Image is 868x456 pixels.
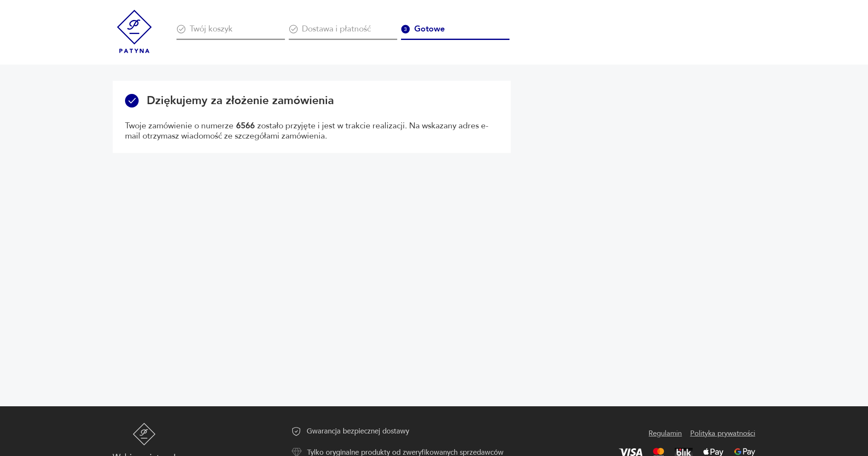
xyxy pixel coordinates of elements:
a: Polityka prywatności [690,428,755,440]
img: Ikona [289,25,298,34]
p: Gwarancja bezpiecznej dostawy [307,426,409,437]
img: Patyna - sklep z meblami i dekoracjami vintage [113,10,156,53]
span: 6566 [233,120,257,131]
div: Twój koszyk [176,25,285,40]
img: Ikona [176,25,185,34]
img: Ikona [401,25,410,34]
img: Visa [619,448,643,456]
div: Dostawa i płatność [289,25,397,40]
img: Ikona powodzenia [125,94,139,108]
a: Regulamin [649,428,682,440]
h3: Dziękujemy za złożenie zamówienia [147,93,334,108]
img: Patyna - sklep z meblami i dekoracjami vintage [133,423,156,445]
img: Ikona gwarancji [291,426,302,436]
p: Twoje zamówienie o numerze zostało przyjęte i jest w trakcie realizacji. Na wskazany adres e-mail... [125,121,498,141]
div: Gotowe [401,25,509,40]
